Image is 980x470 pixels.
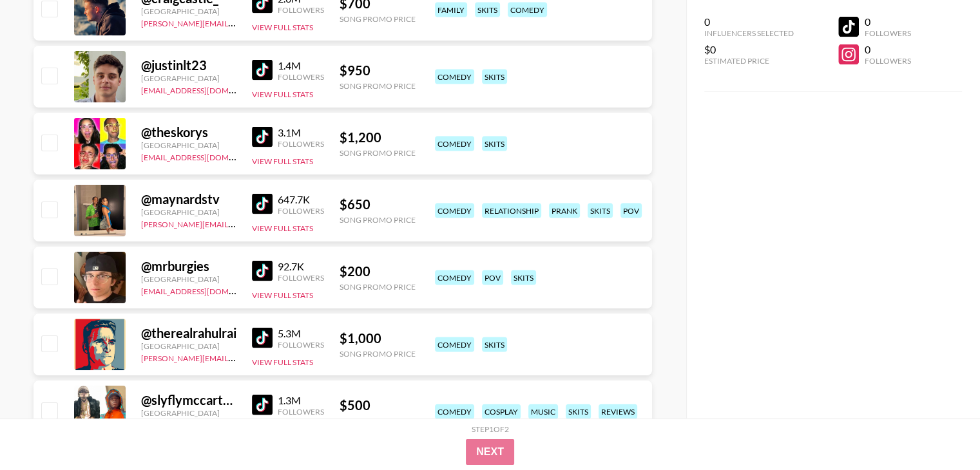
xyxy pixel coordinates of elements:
button: Next [466,439,514,465]
div: [GEOGRAPHIC_DATA] [141,207,236,217]
img: TikTok [252,328,273,348]
div: pov [620,203,642,218]
div: @ mrburgies [141,258,236,274]
img: TikTok [252,395,273,415]
div: comedy [435,270,474,285]
img: TikTok [252,60,273,80]
div: cosplay [482,404,521,419]
div: prank [549,203,580,218]
button: View Full Stats [252,290,313,300]
div: Followers [278,139,324,149]
div: Song Promo Price [340,215,416,225]
a: [PERSON_NAME][EMAIL_ADDRESS][DOMAIN_NAME] [141,217,332,229]
div: @ maynardstv [141,191,236,207]
div: comedy [435,337,474,352]
div: Song Promo Price [340,416,416,426]
div: $ 200 [340,263,416,279]
a: [EMAIL_ADDRESS][DOMAIN_NAME] [141,284,271,296]
div: Estimated Price [704,56,794,66]
div: $ 1,000 [340,330,416,346]
button: View Full Stats [252,223,313,233]
button: View Full Stats [252,89,313,99]
div: 3.1M [278,126,324,139]
a: [PERSON_NAME][EMAIL_ADDRESS][PERSON_NAME][DOMAIN_NAME] [141,351,393,363]
div: skits [588,203,613,218]
button: View Full Stats [252,23,313,32]
div: 92.7K [278,260,324,273]
iframe: Drift Widget Chat Controller [916,406,965,455]
div: skits [482,136,507,151]
div: comedy [435,404,474,419]
div: [GEOGRAPHIC_DATA] [141,140,236,150]
a: [EMAIL_ADDRESS][DOMAIN_NAME] [141,83,271,95]
img: TikTok [252,127,273,147]
div: Followers [278,407,324,417]
div: skits [566,404,591,419]
div: comedy [435,136,474,151]
div: comedy [435,203,474,218]
div: pov [482,270,503,285]
div: [GEOGRAPHIC_DATA] [141,341,236,351]
button: View Full Stats [252,357,313,367]
div: Song Promo Price [340,148,416,158]
div: family [435,3,467,17]
div: @ theskorys [141,124,236,140]
div: skits [511,270,536,285]
div: $0 [704,43,794,56]
div: 0 [864,43,910,56]
div: Followers [864,28,910,38]
img: TikTok [252,194,273,214]
div: comedy [508,3,547,17]
div: Followers [278,340,324,350]
div: Song Promo Price [340,282,416,292]
div: 0 [704,15,794,28]
div: [GEOGRAPHIC_DATA] [141,274,236,284]
div: 5.3M [278,327,324,340]
div: comedy [435,70,474,84]
img: TikTok [252,261,273,281]
div: 1.4M [278,59,324,72]
a: [EMAIL_ADDRESS][DOMAIN_NAME] [141,150,271,162]
div: Influencers Selected [704,28,794,38]
div: Song Promo Price [340,349,416,359]
div: skits [482,337,507,352]
div: [GEOGRAPHIC_DATA] [141,73,236,83]
div: @ therealrahulrai [141,325,236,341]
div: Song Promo Price [340,81,416,91]
div: skits [482,70,507,84]
div: $ 1,200 [340,129,416,146]
div: 0 [864,15,910,28]
div: reviews [599,404,637,419]
div: $ 950 [340,62,416,79]
div: music [528,404,558,419]
div: Followers [278,72,324,82]
div: Followers [278,206,324,216]
div: @ slyflymccartney [141,392,236,408]
div: relationship [482,203,541,218]
div: Followers [278,5,324,15]
div: $ 650 [340,196,416,212]
div: 647.7K [278,193,324,206]
div: [GEOGRAPHIC_DATA] [141,6,236,16]
div: Song Promo Price [340,14,416,24]
div: [GEOGRAPHIC_DATA] [141,408,236,418]
div: Followers [864,56,910,66]
button: View Full Stats [252,156,313,166]
div: $ 500 [340,397,416,413]
div: @ justinlt23 [141,57,236,73]
a: [PERSON_NAME][EMAIL_ADDRESS][PERSON_NAME][DOMAIN_NAME] [141,16,393,28]
div: 1.3M [278,394,324,407]
div: Step 1 of 2 [472,424,509,434]
div: skits [475,3,500,17]
div: Followers [278,273,324,283]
